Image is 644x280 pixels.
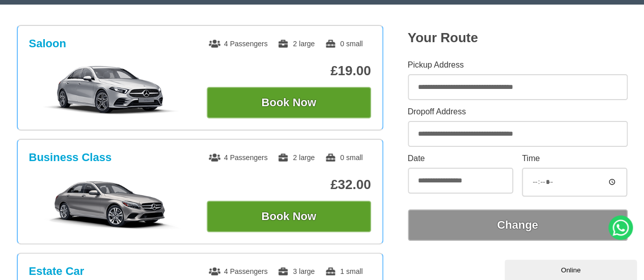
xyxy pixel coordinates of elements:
p: £32.00 [207,177,371,193]
h2: Your Route [408,30,628,46]
label: Date [408,154,513,163]
span: 4 Passengers [209,153,268,162]
label: Pickup Address [408,61,628,69]
span: 2 large [277,153,315,162]
span: 0 small [325,40,362,48]
h3: Estate Car [29,265,85,278]
label: Dropoff Address [408,108,628,116]
span: 2 large [277,40,315,48]
span: 3 large [277,267,315,275]
span: 4 Passengers [209,267,268,275]
h3: Saloon [29,37,66,50]
button: Book Now [207,87,371,118]
img: Business Class [34,178,187,229]
iframe: chat widget [505,258,639,280]
img: Saloon [34,65,187,115]
label: Time [522,154,627,163]
h3: Business Class [29,151,112,164]
p: £19.00 [207,63,371,79]
span: 4 Passengers [209,40,268,48]
button: Change [408,209,628,241]
span: 1 small [325,267,362,275]
button: Book Now [207,201,371,232]
span: 0 small [325,153,362,162]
